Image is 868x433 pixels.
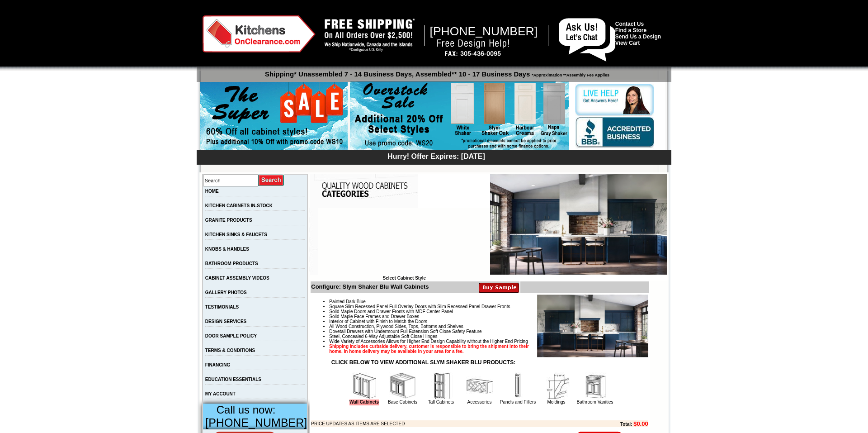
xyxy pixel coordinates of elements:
[217,404,276,416] span: Call us now:
[205,232,267,237] a: KITCHEN SINKS & FAUCETS
[329,334,437,339] span: Steel, Concealed 6-Way Adjustable Soft Close Hinges
[329,339,528,344] span: Wide Variety of Accessories Allows for Higher End Design Capability without the Higher End Pricing
[329,344,529,354] strong: Shipping includes curbside delivery, customer is responsible to bring the shipment into their hom...
[615,33,661,40] a: Send Us a Design
[329,329,481,334] span: Dovetail Drawers with Undermount Full Extension Soft Close Safety Feature
[205,416,307,429] span: [PHONE_NUMBER]
[543,372,570,400] img: Moldings
[329,314,419,319] span: Solid Maple Face Frames and Drawer Boxes
[428,400,454,404] a: Tall Cabinets
[430,24,538,38] span: [PHONE_NUMBER]
[490,174,667,275] img: Slym Shaker Blu
[205,189,219,194] a: HOME
[620,422,632,427] b: Total:
[331,359,515,366] strong: CLICK BELOW TO VIEW ADDITIONAL SLYM SHAKER BLU PRODUCTS:
[466,372,493,400] img: Accessories
[351,372,378,400] img: Wall Cabinets
[329,324,463,329] span: All Wood Construction, Plywood Sides, Tops, Bottoms and Shelves
[329,309,453,314] span: Solid Maple Doors and Drawer Fronts with MDF Center Panel
[389,372,416,400] img: Base Cabinets
[428,372,455,400] img: Tall Cabinets
[633,420,648,427] b: $0.00
[388,400,417,404] a: Base Cabinets
[205,305,239,309] a: TESTIMONIALS
[205,362,231,367] a: FINANCING
[205,290,247,295] a: GALLERY PHOTOS
[205,247,249,252] a: KNOBS & HANDLES
[311,283,429,290] b: Configure: Slym Shaker Blu Wall Cabinets
[547,400,565,404] a: Moldings
[537,295,648,357] img: Product Image
[205,333,257,338] a: DOOR SAMPLE POLICY
[259,174,284,186] input: Submit
[349,400,379,405] a: Wall Cabinets
[201,66,671,78] p: Shipping* Unassembled 7 - 14 Business Days, Assembled** 10 - 17 Business Days
[581,372,609,400] img: Bathroom Vanities
[205,203,273,208] a: KITCHEN CABINETS IN-STOCK
[203,15,316,52] img: Kitchens on Clearance Logo
[311,420,571,427] td: PRICE UPDATES AS ITEMS ARE SELECTED
[205,261,258,266] a: BATHROOM PRODUCTS
[500,400,536,404] a: Panels and Fillers
[201,151,671,161] div: Hurry! Offer Expires: [DATE]
[505,372,532,400] img: Panels and Fillers
[382,276,426,281] b: Select Cabinet Style
[467,400,492,404] a: Accessories
[530,71,609,77] span: *Approximation **Assembly Fee Applies
[205,377,261,382] a: EDUCATION ESSENTIALS
[577,400,613,404] a: Bathroom Vanities
[329,319,427,324] span: Interior of Cabinet with Finish to Match the Doors
[205,319,247,324] a: DESIGN SERVICES
[205,276,269,281] a: CABINET ASSEMBLY VIDEOS
[615,21,644,27] a: Contact Us
[329,299,366,304] span: Painted Dark Blue
[615,40,640,46] a: View Cart
[205,218,252,223] a: GRANITE PRODUCTS
[615,27,646,33] a: Find a Store
[318,208,490,276] iframe: Browser incompatible
[205,348,255,353] a: TERMS & CONDITIONS
[205,391,236,396] a: MY ACCOUNT
[329,304,510,309] span: Square Slim Recessed Panel Full Overlay Doors with Slim Recessed Panel Drawer Fronts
